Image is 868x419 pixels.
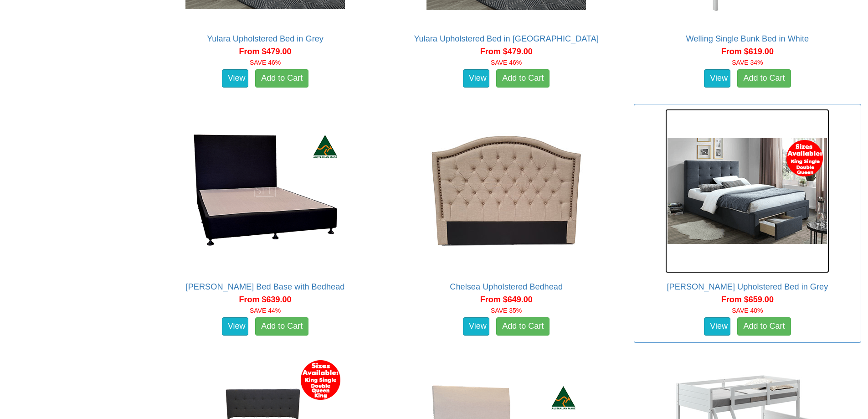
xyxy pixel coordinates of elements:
[491,59,522,66] font: SAVE 46%
[250,59,281,66] font: SAVE 46%
[721,295,774,304] span: From $659.00
[239,47,292,56] span: From $479.00
[665,109,829,273] img: Rhodes Upholstered Bed in Grey
[450,282,563,291] a: Chelsea Upholstered Bedhead
[496,317,550,336] a: Add to Cart
[732,59,763,66] font: SAVE 34%
[183,109,347,273] img: Luna Bed Base with Bedhead
[496,69,550,88] a: Add to Cart
[737,69,791,88] a: Add to Cart
[222,317,248,336] a: View
[721,47,774,56] span: From $619.00
[424,109,588,273] img: Chelsea Upholstered Bedhead
[686,34,809,43] a: Welling Single Bunk Bed in White
[255,317,308,336] a: Add to Cart
[222,69,248,88] a: View
[207,34,324,43] a: Yulara Upholstered Bed in Grey
[250,307,281,314] font: SAVE 44%
[239,295,292,304] span: From $639.00
[463,317,489,336] a: View
[186,282,345,291] a: [PERSON_NAME] Bed Base with Bedhead
[480,295,533,304] span: From $649.00
[737,317,791,336] a: Add to Cart
[480,47,533,56] span: From $479.00
[704,69,730,88] a: View
[491,307,522,314] font: SAVE 35%
[414,34,599,43] a: Yulara Upholstered Bed in [GEOGRAPHIC_DATA]
[667,282,828,291] a: [PERSON_NAME] Upholstered Bed in Grey
[463,69,489,88] a: View
[704,317,730,336] a: View
[732,307,763,314] font: SAVE 40%
[255,69,308,88] a: Add to Cart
